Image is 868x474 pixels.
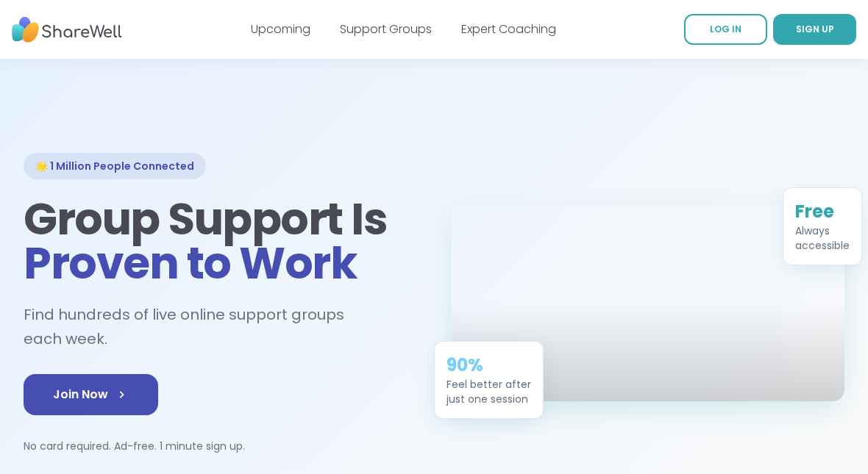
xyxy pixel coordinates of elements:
[12,10,122,50] img: ShareWell Nav Logo
[447,377,531,406] div: Feel better after just one session
[447,353,531,377] div: 90%
[684,14,767,45] a: LOG IN
[796,23,834,35] span: SIGN UP
[773,14,856,45] a: SIGN UP
[24,374,158,415] a: Join Now
[24,232,357,294] span: Proven to Work
[24,197,416,285] h1: Group Support Is
[710,23,741,35] span: LOG IN
[251,21,310,37] a: Upcoming
[24,303,416,351] h2: Find hundreds of live online support groups each week.
[795,223,850,253] div: Always accessible
[795,200,850,223] div: Free
[24,153,206,179] div: 🌟 1 Million People Connected
[340,21,432,37] a: Support Groups
[461,21,556,37] a: Expert Coaching
[53,386,129,403] span: Join Now
[24,439,416,453] p: No card required. Ad-free. 1 minute sign up.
